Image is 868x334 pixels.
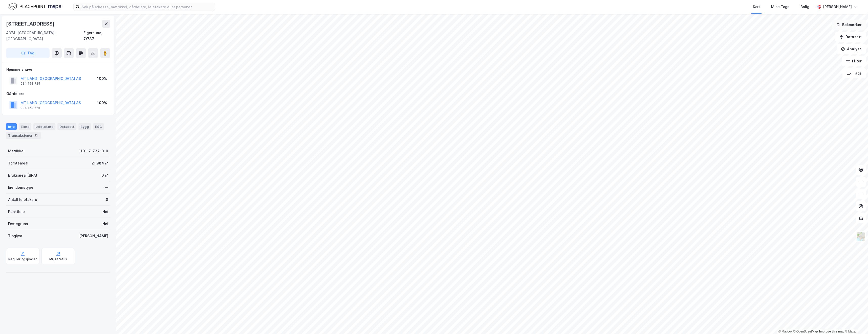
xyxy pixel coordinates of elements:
[819,330,844,333] a: Improve this map
[793,330,818,333] a: OpenStreetMap
[771,4,789,10] div: Mine Tags
[92,160,108,166] div: 21 984 ㎡
[6,132,41,139] div: Transaksjoner
[49,257,67,261] div: Miljøstatus
[800,4,809,10] div: Bolig
[101,172,108,178] div: 0 ㎡
[8,160,28,166] div: Tomteareal
[6,20,56,28] div: [STREET_ADDRESS]
[57,123,76,130] div: Datasett
[8,2,61,11] img: logo.f888ab2527a4732fd821a326f86c7f29.svg
[843,310,868,334] iframe: Chat Widget
[8,184,33,190] div: Eiendomstype
[79,148,108,154] div: 1101-7-737-0-0
[83,30,110,42] div: Eigersund, 7/737
[843,310,868,334] div: Kontrollprogram for chat
[102,221,108,227] div: Nei
[823,4,852,10] div: [PERSON_NAME]
[93,123,104,130] div: ESG
[842,56,866,66] button: Filter
[80,3,215,11] input: Søk på adresse, matrikkel, gårdeiere, leietakere eller personer
[8,233,23,239] div: Tinglyst
[842,68,866,78] button: Tags
[6,48,50,58] button: Tag
[102,209,108,215] div: Nei
[832,20,866,30] button: Bokmerker
[20,106,40,110] div: 934 158 725
[6,91,110,97] div: Gårdeiere
[33,123,55,130] div: Leietakere
[8,221,28,227] div: Festegrunn
[753,4,760,10] div: Kart
[19,123,31,130] div: Eiere
[8,148,25,154] div: Matrikkel
[8,209,25,215] div: Punktleie
[105,184,108,190] div: —
[78,123,91,130] div: Bygg
[34,133,39,138] div: 12
[6,30,83,42] div: 4374, [GEOGRAPHIC_DATA], [GEOGRAPHIC_DATA]
[856,232,866,241] img: Z
[20,82,40,86] div: 934 158 725
[8,172,37,178] div: Bruksareal (BRA)
[778,330,792,333] a: Mapbox
[6,66,110,73] div: Hjemmelshaver
[6,123,17,130] div: Info
[97,76,107,82] div: 100%
[106,197,108,203] div: 0
[8,257,37,261] div: Reguleringsplaner
[79,233,108,239] div: [PERSON_NAME]
[8,197,37,203] div: Antall leietakere
[97,100,107,106] div: 100%
[837,44,866,54] button: Analyse
[835,32,866,42] button: Datasett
